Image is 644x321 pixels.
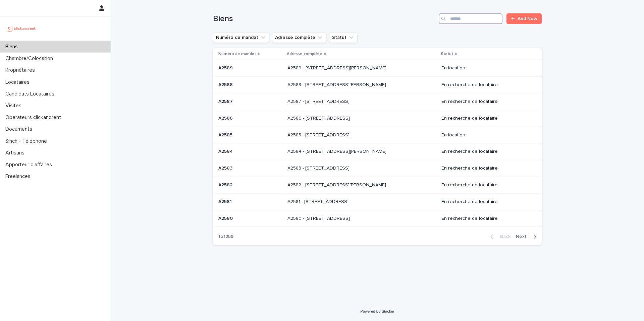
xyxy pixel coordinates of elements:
p: En recherche de locataire [441,199,531,205]
p: Statut [441,50,453,58]
p: En recherche de locataire [441,149,531,154]
p: En recherche de locataire [441,166,531,171]
p: Adresse complète [287,50,322,58]
tr: A2582A2582 A2582 - [STREET_ADDRESS][PERSON_NAME]A2582 - [STREET_ADDRESS][PERSON_NAME] En recherch... [213,177,542,193]
p: En location [441,132,531,138]
button: Next [513,234,542,240]
tr: A2589A2589 A2589 - [STREET_ADDRESS][PERSON_NAME]A2589 - [STREET_ADDRESS][PERSON_NAME] En location [213,60,542,77]
tr: A2584A2584 A2584 - [STREET_ADDRESS][PERSON_NAME]A2584 - [STREET_ADDRESS][PERSON_NAME] En recherch... [213,143,542,160]
p: Numéro de mandat [218,50,256,58]
button: Statut [329,32,358,43]
p: Locataires [3,79,35,85]
tr: A2581A2581 A2581 - [STREET_ADDRESS]A2581 - [STREET_ADDRESS] En recherche de locataire [213,193,542,210]
tr: A2588A2588 A2588 - [STREET_ADDRESS][PERSON_NAME]A2588 - [STREET_ADDRESS][PERSON_NAME] En recherch... [213,77,542,93]
p: A2580 - [STREET_ADDRESS] [287,214,351,221]
p: Candidats Locataires [3,91,60,97]
p: Visites [3,103,27,109]
p: Freelances [3,173,36,180]
p: Sinch - Téléphone [3,138,52,144]
span: Back [496,234,511,239]
p: 1 of 259 [213,229,239,245]
p: A2581 - [STREET_ADDRESS] [287,198,350,205]
p: A2583 - 79 Avenue du Général de Gaulle, Champigny sur Marne 94500 [287,164,351,171]
p: A2584 [218,147,234,154]
p: A2586 - [STREET_ADDRESS] [287,114,351,121]
p: A2581 [218,198,233,205]
p: A2587 - [STREET_ADDRESS] [287,98,351,105]
a: Add New [506,13,542,24]
p: En recherche de locataire [441,99,531,105]
img: UCB0brd3T0yccxBKYDjQ [5,22,38,35]
p: A2583 [218,164,234,171]
h1: Biens [213,14,436,24]
p: A2586 [218,114,234,121]
p: Chambre/Colocation [3,55,58,62]
span: Add New [518,16,537,21]
p: Documents [3,126,38,132]
input: Search [439,13,502,24]
tr: A2585A2585 A2585 - [STREET_ADDRESS]A2585 - [STREET_ADDRESS] En location [213,127,542,143]
p: A2585 [218,131,234,138]
p: Operateurs clickandrent [3,114,66,121]
p: Biens [3,44,23,50]
p: A2588 [218,81,234,88]
button: Adresse complète [272,32,326,43]
p: A2582 - 12 avenue Charles VII, Saint-Maur-des-Fossés 94100 [287,181,387,188]
p: A2584 - 79 Avenue du Général de Gaulle, Champigny sur Marne 94500 [287,147,388,154]
p: En recherche de locataire [441,216,531,221]
button: Back [485,234,513,240]
tr: A2587A2587 A2587 - [STREET_ADDRESS]A2587 - [STREET_ADDRESS] En recherche de locataire [213,93,542,110]
p: A2580 [218,214,234,221]
p: A2589 - 61 Boulevard Edouard Vaillant, Aubervilliers 93300 [287,64,388,71]
p: Apporteur d'affaires [3,162,57,168]
p: A2588 - [STREET_ADDRESS][PERSON_NAME] [287,81,387,88]
p: En recherche de locataire [441,82,531,88]
p: A2582 [218,181,234,188]
p: A2587 [218,98,234,105]
p: A2589 [218,64,234,71]
span: Next [516,234,531,239]
tr: A2580A2580 A2580 - [STREET_ADDRESS]A2580 - [STREET_ADDRESS] En recherche de locataire [213,210,542,227]
a: Powered By Stacker [360,309,394,313]
button: Numéro de mandat [213,32,269,43]
tr: A2583A2583 A2583 - [STREET_ADDRESS]A2583 - [STREET_ADDRESS] En recherche de locataire [213,160,542,177]
p: A2585 - [STREET_ADDRESS] [287,131,351,138]
p: Artisans [3,150,30,156]
p: Propriétaires [3,67,40,73]
p: En location [441,65,531,71]
p: En recherche de locataire [441,116,531,121]
p: En recherche de locataire [441,182,531,188]
tr: A2586A2586 A2586 - [STREET_ADDRESS]A2586 - [STREET_ADDRESS] En recherche de locataire [213,110,542,127]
